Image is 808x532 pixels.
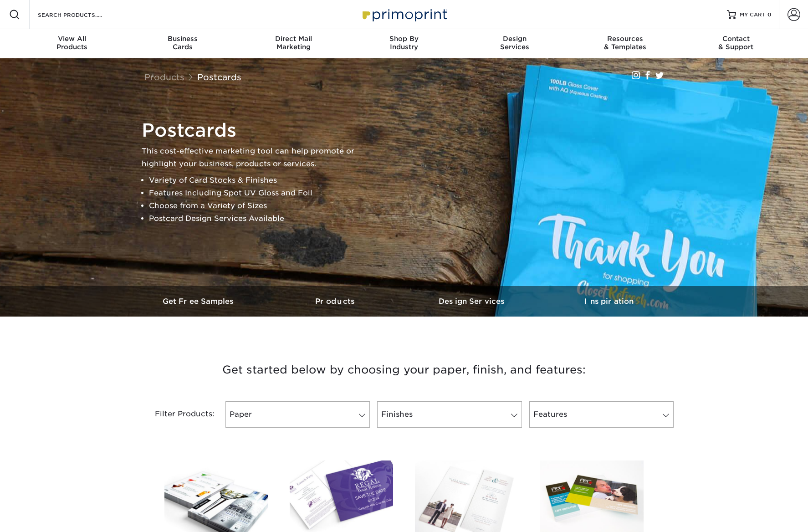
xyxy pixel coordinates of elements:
[144,72,184,82] a: Products
[131,297,267,306] h3: Get Free Samples
[740,11,766,19] span: MY CART
[680,35,791,43] span: Contact
[238,35,349,43] span: Direct Mail
[404,297,541,306] h3: Design Services
[131,401,222,428] div: Filter Products:
[459,35,570,51] div: Services
[290,460,393,532] img: Matte Postcards
[149,212,369,225] li: Postcard Design Services Available
[128,29,238,58] a: BusinessCards
[238,35,349,51] div: Marketing
[128,35,238,51] div: Cards
[267,286,404,317] a: Products
[349,29,460,58] a: Shop ByIndustry
[142,119,369,141] h1: Postcards
[349,35,460,51] div: Industry
[541,286,677,317] a: Inspiration
[529,401,674,428] a: Features
[377,401,522,428] a: Finishes
[17,35,128,51] div: Products
[37,9,126,20] input: SEARCH PRODUCTS.....
[267,297,404,306] h3: Products
[570,35,680,43] span: Resources
[197,72,241,82] a: Postcards
[541,297,677,306] h3: Inspiration
[149,199,369,212] li: Choose from a Variety of Sizes
[17,29,128,58] a: View AllProducts
[540,460,644,532] img: Uncoated Postcards
[459,29,570,58] a: DesignServices
[570,29,680,58] a: Resources& Templates
[138,349,670,390] h3: Get started below by choosing your paper, finish, and features:
[570,35,680,51] div: & Templates
[225,401,370,428] a: Paper
[404,286,541,317] a: Design Services
[128,35,238,43] span: Business
[149,174,369,187] li: Variety of Card Stocks & Finishes
[142,145,369,170] p: This cost-effective marketing tool can help promote or highlight your business, products or servi...
[149,187,369,199] li: Features Including Spot UV Gloss and Foil
[17,35,128,43] span: View All
[349,35,460,43] span: Shop By
[680,35,791,51] div: & Support
[238,29,349,58] a: Direct MailMarketing
[358,5,450,24] img: Primoprint
[164,460,268,532] img: Glossy UV Coated Postcards
[459,35,570,43] span: Design
[131,286,267,317] a: Get Free Samples
[767,11,772,18] span: 0
[680,29,791,58] a: Contact& Support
